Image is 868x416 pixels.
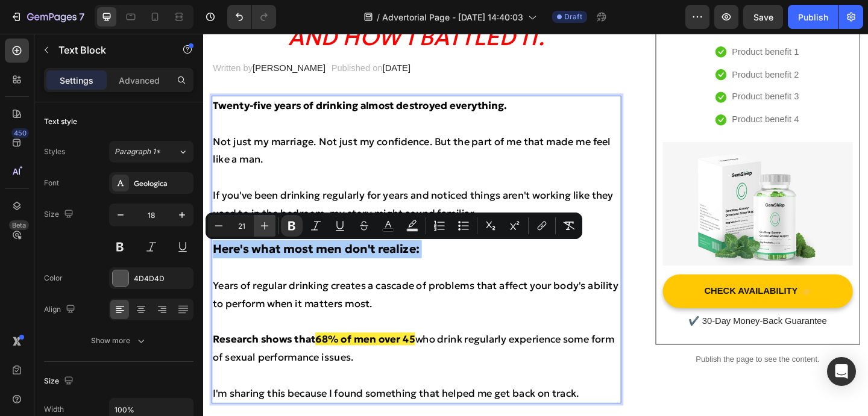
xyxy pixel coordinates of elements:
button: Paragraph 1* [109,141,193,163]
button: Publish [788,5,838,29]
div: Rich Text Editor. Editing area: main [9,67,454,402]
span: Draft [564,11,582,22]
button: Show more [44,330,193,352]
div: Width [44,404,64,415]
p: ✔️ 30-Day Money-Back Guarantee [501,305,705,322]
span: Advertorial Page - [DATE] 14:40:03 [382,11,523,23]
div: 450 [11,128,29,138]
p: Product benefit 1 [575,11,648,29]
p: Settings [60,74,93,87]
div: Color [44,273,63,284]
img: Alt Image [500,118,706,252]
span: who drink regularly experience some form of sexual performance issues. [10,325,447,358]
span: I'm sharing this because I found something that helped me get back on track. [10,384,409,398]
div: Geologica [134,178,190,189]
span: If you've been drinking regularly for years and noticed things aren't working like they used to i... [10,169,446,202]
div: Undo/Redo [227,5,276,29]
div: Size [44,373,76,390]
strong: 68% of men over 45 [122,325,230,339]
p: Product benefit 2 [575,36,648,54]
strong: CHECK AVAILABILITY [545,275,647,285]
span: Save [753,12,773,22]
span: [PERSON_NAME] [54,33,133,43]
p: Product benefit 3 [575,60,648,78]
strong: Research shows that [10,325,122,339]
p: Product benefit 4 [575,85,648,102]
div: Rich Text Editor. Editing area: main [545,272,647,289]
div: Font [44,178,59,188]
div: Editor contextual toolbar [206,213,582,239]
div: Show more [91,335,147,347]
div: Align [44,302,78,318]
p: Published on [139,29,225,47]
strong: Twenty-five years of drinking almost destroyed everything. [10,71,330,85]
span: Years of regular drinking creates a cascade of problems that affect your body's ability to perfor... [10,267,451,300]
button: 7 [5,5,90,29]
span: Paragraph 1* [115,146,160,157]
p: 7 [79,10,84,24]
button: Save [743,5,783,29]
strong: Here's what most men don't realize: [10,226,234,242]
div: 4D4D4D [134,273,190,284]
div: Beta [9,220,29,230]
p: Text Block [58,43,161,57]
div: Styles [44,146,65,157]
button: <p><strong>CHECK AVAILABILITY</strong></p> [500,262,706,299]
div: Open Intercom Messenger [827,357,856,386]
div: Size [44,206,76,223]
p: Advanced [119,74,160,87]
p: Publish the page to see the content. [492,348,714,361]
div: Publish [798,11,828,23]
div: Text style [44,116,77,127]
span: Not just my marriage. Not just my confidence. But the part of me that made me feel like a man. [10,110,443,143]
span: / [377,11,380,23]
p: Written by [10,29,136,47]
div: Rich Text Editor. Editing area: main [500,303,706,323]
span: [DATE] [195,33,225,43]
